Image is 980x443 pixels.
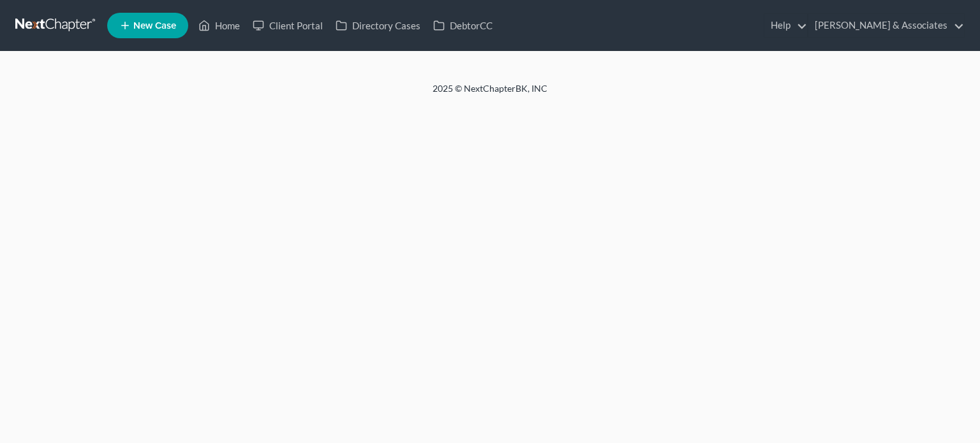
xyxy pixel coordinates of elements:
a: [PERSON_NAME] & Associates [808,14,964,37]
div: 2025 © NextChapterBK, INC [126,82,854,105]
a: Home [192,14,246,37]
new-legal-case-button: New Case [107,13,188,38]
a: Help [764,14,807,37]
a: DebtorCC [427,14,499,37]
a: Directory Cases [329,14,427,37]
a: Client Portal [246,14,329,37]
